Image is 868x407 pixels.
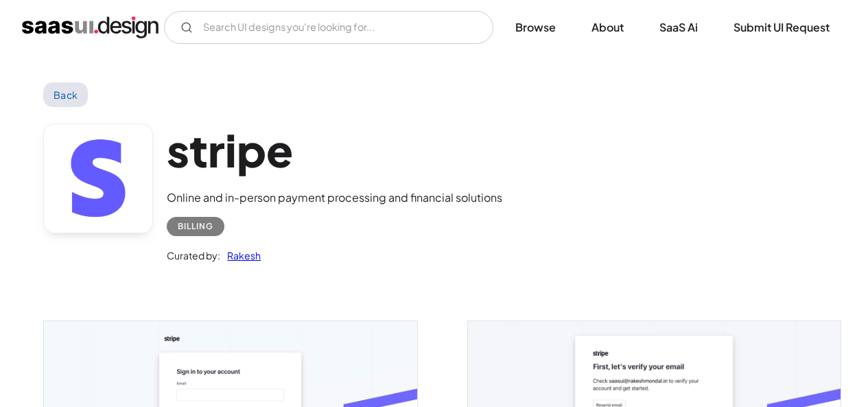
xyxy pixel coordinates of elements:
[164,11,493,44] form: Email Form
[643,12,714,43] a: SaaS Ai
[164,11,493,44] input: Search UI designs you're looking for...
[575,12,640,43] a: About
[22,16,159,38] a: home
[167,189,502,206] div: Online and in-person payment processing and financial solutions
[717,12,846,43] a: Submit UI Request
[167,124,502,176] h1: stripe
[178,218,213,235] div: Billing
[167,247,220,264] div: Curated by:
[43,82,88,107] a: Back
[220,247,261,264] a: Rakesh
[499,12,572,43] a: Browse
